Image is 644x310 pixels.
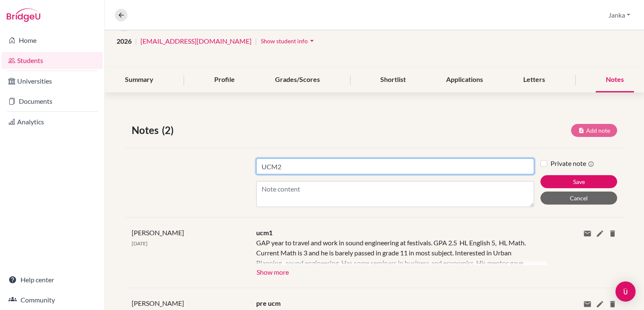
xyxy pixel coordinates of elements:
button: Show more [256,265,289,278]
span: [PERSON_NAME] [132,229,184,236]
button: Add note [571,124,617,137]
a: [EMAIL_ADDRESS][DOMAIN_NAME] [140,36,252,46]
span: (2) [162,123,177,138]
div: Summary [115,68,164,92]
img: Bridge-U [7,8,40,22]
span: pre ucm [256,299,280,307]
div: GAP year to travel and work in sound engineering at festivals. GPA 2.5 HL English 5, HL Math. Cur... [256,238,534,265]
span: | [135,36,137,46]
span: [PERSON_NAME] [132,299,184,307]
div: Profile [204,68,245,92]
span: Notes [132,123,162,138]
input: Note title (required) [256,158,534,174]
span: [DATE] [132,240,148,247]
a: Documents [2,93,103,110]
a: Help center [2,271,103,288]
button: Cancel [540,192,617,205]
span: 2026 [117,36,132,46]
button: Janka [605,7,634,23]
i: arrow_drop_down [308,37,316,45]
a: Home [2,32,103,49]
button: Save [540,175,617,188]
div: Open Intercom Messenger [615,281,636,302]
span: Show student info [261,37,308,45]
div: Applications [436,68,493,92]
a: Community [2,292,103,308]
div: Letters [513,68,555,92]
a: Analytics [2,113,103,130]
button: Show student infoarrow_drop_down [260,34,317,47]
span: ucm1 [256,229,273,236]
div: Shortlist [370,68,416,92]
span: | [255,36,257,46]
div: Grades/Scores [265,68,330,92]
label: Private note [551,158,594,168]
a: Universities [2,73,103,89]
div: Notes [596,68,634,92]
a: Students [2,52,103,69]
